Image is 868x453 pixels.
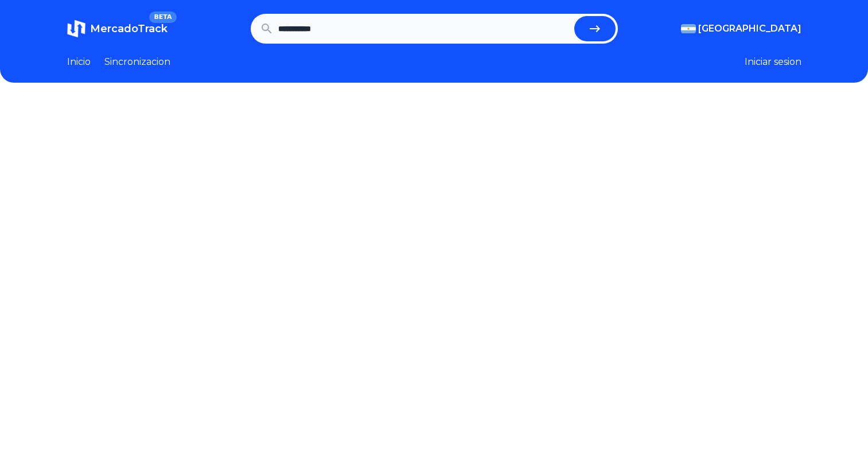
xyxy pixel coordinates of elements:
[67,20,85,38] img: MercadoTrack
[149,11,176,23] span: BETA
[67,20,168,38] a: MercadoTrackBETA
[67,55,91,69] a: Inicio
[698,22,801,36] span: [GEOGRAPHIC_DATA]
[90,22,168,35] span: MercadoTrack
[681,22,801,36] button: [GEOGRAPHIC_DATA]
[745,55,801,69] button: Iniciar sesion
[681,24,696,33] img: Argentina
[104,55,170,69] a: Sincronizacion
